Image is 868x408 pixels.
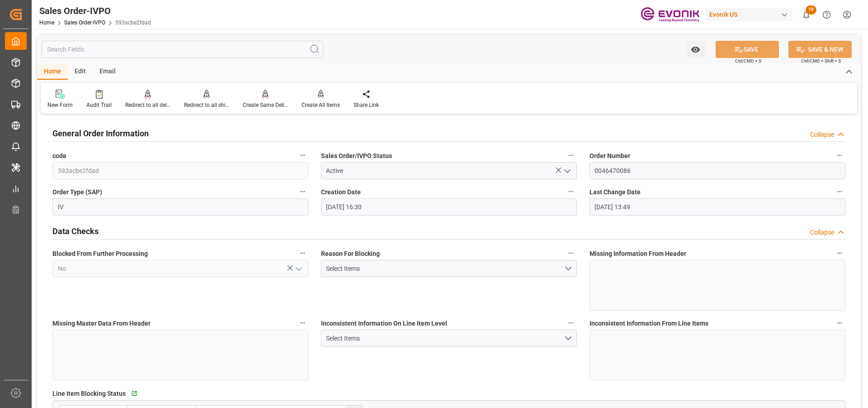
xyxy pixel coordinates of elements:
[686,41,705,58] button: open menu
[565,149,577,161] button: Sales Order/IVPO Status
[326,264,563,274] div: Select Items
[560,164,573,178] button: open menu
[297,186,308,197] button: Order Type (SAP)
[590,151,630,161] span: Order Number
[321,249,380,259] span: Reason For Blocking
[321,319,447,328] span: Inconsistent Information On Line Item Level
[788,41,852,58] button: SAVE & NEW
[326,334,563,343] div: Select Items
[52,127,149,139] h2: General Order Information
[52,319,151,328] span: Missing Master Data From Header
[565,186,577,197] button: Creation Date
[321,330,577,347] button: open menu
[796,5,816,25] button: show 18 new notifications
[565,317,577,329] button: Inconsistent Information On Line Item Level
[86,101,112,109] div: Audit Trail
[354,101,379,109] div: Share Link
[706,6,796,23] button: Evonik US
[834,149,845,161] button: Order Number
[716,41,779,58] button: SAVE
[52,225,99,237] h2: Data Checks
[834,317,845,329] button: Inconsistent Information From Line Items
[565,247,577,259] button: Reason For Blocking
[590,319,708,328] span: Inconsistent Information From Line Items
[42,41,323,58] input: Search Fields
[834,247,845,259] button: Missing Information From Header
[39,4,151,18] div: Sales Order-IVPO
[297,247,308,259] button: Blocked From Further Processing
[291,262,305,276] button: open menu
[68,64,93,80] div: Edit
[735,58,761,64] span: Ctrl/CMD + S
[801,58,841,64] span: Ctrl/CMD + Shift + S
[125,101,170,109] div: Redirect to all deliveries
[302,101,340,109] div: Create All Items
[641,7,699,23] img: Evonik-brand-mark-Deep-Purple-RGB.jpeg_1700498283.jpeg
[93,64,123,80] div: Email
[64,19,105,26] a: Sales Order-IVPO
[806,5,816,14] span: 18
[297,149,308,161] button: code
[52,187,102,197] span: Order Type (SAP)
[321,198,577,216] input: DD.MM.YYYY HH:MM
[52,151,66,161] span: code
[321,260,577,277] button: open menu
[816,5,837,25] button: Help Center
[321,151,392,161] span: Sales Order/IVPO Status
[590,198,845,216] input: DD.MM.YYYY HH:MM
[590,187,641,197] span: Last Change Date
[184,101,229,109] div: Redirect to all shipments
[321,187,361,197] span: Creation Date
[47,101,73,109] div: New Form
[834,186,845,197] button: Last Change Date
[52,249,148,259] span: Blocked From Further Processing
[297,317,308,329] button: Missing Master Data From Header
[810,130,834,139] div: Collapse
[39,19,54,26] a: Home
[590,249,686,259] span: Missing Information From Header
[243,101,288,109] div: Create Same Delivery Date
[810,228,834,237] div: Collapse
[706,8,793,21] div: Evonik US
[52,389,126,398] span: Line Item Blocking Status
[37,64,68,80] div: Home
